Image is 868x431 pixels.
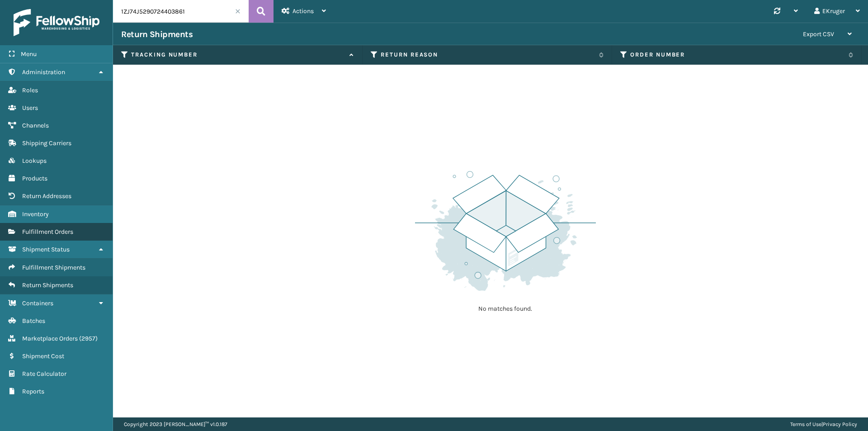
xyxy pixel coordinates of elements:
span: Marketplace Orders [22,335,78,342]
span: Batches [22,317,45,325]
p: Copyright 2023 [PERSON_NAME]™ v 1.0.187 [124,417,227,431]
label: Order Number [630,51,844,59]
span: Channels [22,122,49,129]
span: Fulfillment Shipments [22,264,85,271]
label: Tracking Number [131,51,345,59]
span: Return Addresses [22,192,71,200]
span: Return Shipments [22,281,73,289]
label: Return Reason [381,51,594,59]
a: Terms of Use [790,421,821,427]
span: ( 2957 ) [79,335,98,342]
span: Export CSV [803,30,834,38]
span: Administration [22,68,65,76]
h3: Return Shipments [121,29,193,40]
span: Products [22,175,47,182]
span: Shipment Status [22,246,70,253]
div: | [790,417,857,431]
span: Shipment Cost [22,352,64,360]
span: Fulfillment Orders [22,228,73,236]
span: Rate Calculator [22,370,66,378]
img: logo [14,9,99,36]
a: Privacy Policy [823,421,857,427]
span: Inventory [22,210,49,218]
span: Shipping Carriers [22,139,71,147]
span: Actions [292,7,314,15]
span: Lookups [22,157,47,165]
span: Roles [22,86,38,94]
span: Reports [22,388,44,395]
span: Menu [21,50,37,58]
span: Containers [22,299,53,307]
span: Users [22,104,38,112]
